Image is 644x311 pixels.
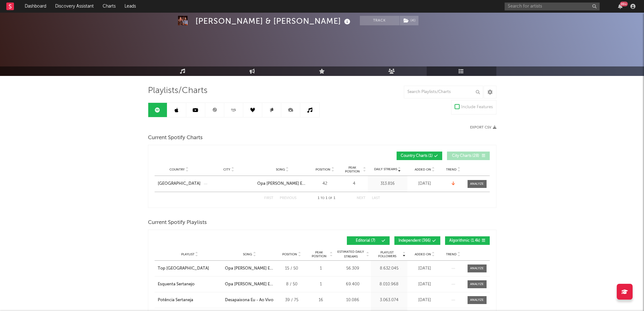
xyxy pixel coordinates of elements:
[309,251,329,258] span: Peak Position
[369,181,406,187] div: 313.816
[336,281,369,288] div: 69.400
[158,281,222,288] a: Esquenta Sertanejo
[280,196,296,200] button: Previous
[401,154,433,158] span: Country Charts ( 1 )
[404,86,483,98] input: Search Playlists/Charts
[445,236,490,245] button: Algorithmic(1.4k)
[373,281,406,288] div: 8.010.968
[357,196,366,200] button: Next
[351,239,380,243] span: Editorial ( 7 )
[409,281,441,288] div: [DATE]
[328,197,332,200] span: of
[415,168,431,171] span: Added On
[243,252,252,256] span: Song
[311,181,339,187] div: 42
[309,281,333,288] div: 1
[360,16,399,25] button: Track
[158,181,201,187] a: [GEOGRAPHIC_DATA]
[158,265,209,272] div: Top [GEOGRAPHIC_DATA]
[148,87,207,95] span: Playlists/Charts
[374,167,397,172] span: Daily Streams
[449,239,480,243] span: Algorithmic ( 1.4k )
[336,297,369,303] div: 10.086
[148,219,207,227] span: Current Spotify Playlists
[415,252,431,256] span: Added On
[409,181,441,187] div: [DATE]
[372,196,380,200] button: Last
[451,154,480,158] span: City Charts ( 28 )
[158,297,222,303] a: Potência Sertaneja
[400,16,418,25] button: (4)
[409,265,441,272] div: [DATE]
[470,126,496,129] button: Export CSV
[316,168,330,171] span: Position
[223,168,230,171] span: City
[321,197,324,200] span: to
[373,265,406,272] div: 8.632.045
[225,297,273,303] div: Desapaixona Eu - Ao Vivo
[336,265,369,272] div: 56.309
[282,252,297,256] span: Position
[277,297,306,303] div: 39 / 75
[620,2,628,6] div: 99 +
[399,239,431,243] span: Independent ( 366 )
[195,16,352,26] div: [PERSON_NAME] & [PERSON_NAME]
[618,4,622,9] button: 99+
[158,281,194,288] div: Esquenta Sertanejo
[264,196,273,200] button: First
[461,103,493,111] div: Include Features
[397,152,442,160] button: Country Charts(1)
[309,195,344,202] div: 1 1 1
[158,265,222,272] a: Top [GEOGRAPHIC_DATA]
[373,251,402,258] span: Playlist Followers
[409,297,441,303] div: [DATE]
[342,181,366,187] div: 4
[169,168,185,171] span: Country
[276,168,285,171] span: Song
[225,265,274,272] div: Opa [PERSON_NAME] Eu - Ao Vivo
[446,252,456,256] span: Trend
[309,265,333,272] div: 1
[148,134,203,142] span: Current Spotify Charts
[399,16,419,25] span: ( 4 )
[181,252,194,256] span: Playlist
[446,168,456,171] span: Trend
[158,297,193,303] div: Potência Sertaneja
[225,281,274,288] div: Opa [PERSON_NAME] Eu - Ao Vivo
[257,181,308,187] a: Opa [PERSON_NAME] Eu - Ao Vivo
[447,152,490,160] button: City Charts(28)
[394,236,440,245] button: Independent(366)
[309,297,333,303] div: 16
[347,236,390,245] button: Editorial(7)
[277,281,306,288] div: 8 / 50
[373,297,406,303] div: 3.063.074
[336,250,366,259] span: Estimated Daily Streams
[505,3,600,10] input: Search for artists
[277,265,306,272] div: 15 / 50
[342,166,362,173] span: Peak Position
